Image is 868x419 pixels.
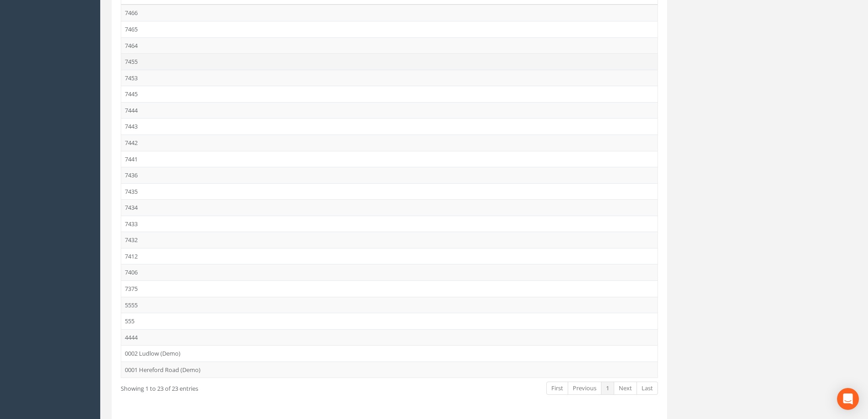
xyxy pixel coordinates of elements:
[568,382,601,395] a: Previous
[121,70,657,86] td: 7453
[121,118,657,134] td: 7443
[121,232,657,248] td: 7432
[121,329,657,346] td: 4444
[121,102,657,119] td: 7444
[121,264,657,280] td: 7406
[121,53,657,70] td: 7455
[121,151,657,167] td: 7441
[121,216,657,232] td: 7433
[121,248,657,264] td: 7412
[121,345,657,362] td: 0002 Ludlow (Demo)
[121,86,657,102] td: 7445
[121,183,657,200] td: 7435
[121,381,337,393] div: Showing 1 to 23 of 23 entries
[121,199,657,216] td: 7434
[121,5,657,21] td: 7466
[121,297,657,313] td: 5555
[837,388,859,410] div: Open Intercom Messenger
[121,313,657,329] td: 555
[121,362,657,378] td: 0001 Hereford Road (Demo)
[121,280,657,297] td: 7375
[121,21,657,37] td: 7465
[121,134,657,151] td: 7442
[601,382,614,395] a: 1
[637,382,658,395] a: Last
[614,382,637,395] a: Next
[546,382,568,395] a: First
[121,167,657,183] td: 7436
[121,37,657,54] td: 7464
